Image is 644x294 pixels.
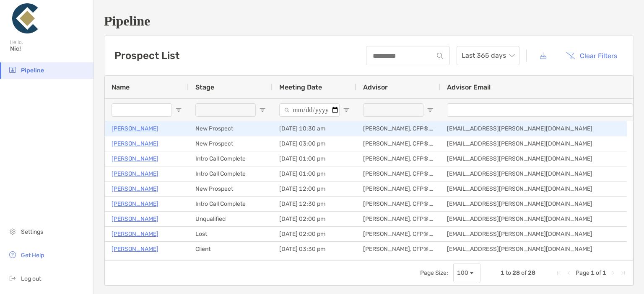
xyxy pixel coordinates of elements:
a: [PERSON_NAME] [112,229,158,239]
span: Advisor [363,83,388,91]
span: of [521,269,527,276]
span: Pipeline [21,67,44,74]
a: [PERSON_NAME] [112,153,158,164]
a: [PERSON_NAME] [112,184,158,194]
div: First Page [556,270,562,276]
div: Page Size [453,263,480,283]
div: Unqualified [189,212,273,226]
div: [DATE] 02:00 pm [273,212,356,226]
button: Open Filter Menu [343,107,350,113]
input: Meeting Date Filter Input [279,103,340,117]
button: Open Filter Menu [427,107,434,113]
div: Client [189,242,273,256]
span: Last 365 days [462,46,514,65]
img: logout icon [8,273,18,283]
h3: Prospect List [114,50,179,61]
div: [PERSON_NAME], CFP®, CFA [356,166,440,181]
span: 28 [528,269,535,276]
div: New Prospect [189,182,273,196]
div: Last Page [620,270,626,276]
div: Intro Call Complete [189,151,273,166]
span: 28 [512,269,520,276]
div: [DATE] 03:00 pm [273,136,356,151]
a: [PERSON_NAME] [112,123,158,134]
span: Page [576,269,589,276]
a: [PERSON_NAME] [112,214,158,224]
span: Log out [21,275,41,282]
a: [PERSON_NAME] [112,169,158,179]
div: [PERSON_NAME], CFP®, CFA [356,227,440,241]
div: [PERSON_NAME], CFP®, CFA [356,151,440,166]
div: Intro Call Complete [189,166,273,181]
div: [PERSON_NAME], CFP®, CFA [356,212,440,226]
span: of [596,269,601,276]
span: Nic! [10,45,88,52]
h1: Pipeline [104,13,634,29]
button: Open Filter Menu [259,107,266,113]
span: 1 [591,269,595,276]
span: Get Help [21,252,44,259]
div: [PERSON_NAME], CFP®, CFA [356,121,440,136]
div: 100 [457,269,468,276]
input: Name Filter Input [112,103,172,117]
div: Next Page [610,270,616,276]
div: [PERSON_NAME], CFP®, CFA [356,182,440,196]
a: [PERSON_NAME] [112,138,158,149]
div: [PERSON_NAME], CFP®, CFA [356,136,440,151]
span: 1 [602,269,606,276]
img: input icon [437,53,443,59]
div: Intro Call Complete [189,197,273,211]
a: [PERSON_NAME] [112,199,158,209]
div: [DATE] 01:00 pm [273,166,356,181]
button: Open Filter Menu [175,107,182,113]
div: [DATE] 10:30 am [273,121,356,136]
div: [DATE] 12:30 pm [273,197,356,211]
span: Advisor Email [447,83,491,91]
div: New Prospect [189,136,273,151]
button: Clear Filters [560,46,623,65]
div: Lost [189,227,273,241]
div: Previous Page [566,270,572,276]
div: [DATE] 12:00 pm [273,182,356,196]
div: [PERSON_NAME], CFP®, CFA [356,242,440,256]
div: Page Size: [420,269,448,276]
span: Stage [195,83,214,91]
div: [PERSON_NAME], CFP®, CFA [356,197,440,211]
span: Name [112,83,130,91]
div: [DATE] 02:00 pm [273,227,356,241]
span: to [506,269,511,276]
span: Meeting Date [279,83,322,91]
div: [DATE] 03:30 pm [273,242,356,256]
input: Advisor Email Filter Input [447,103,633,117]
div: [DATE] 01:00 pm [273,151,356,166]
div: New Prospect [189,121,273,136]
img: get-help icon [8,250,18,260]
img: Zoe Logo [10,3,40,33]
span: 1 [501,269,504,276]
img: pipeline icon [8,65,18,75]
img: settings icon [8,226,18,236]
a: [PERSON_NAME] [112,244,158,254]
span: Settings [21,228,43,235]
